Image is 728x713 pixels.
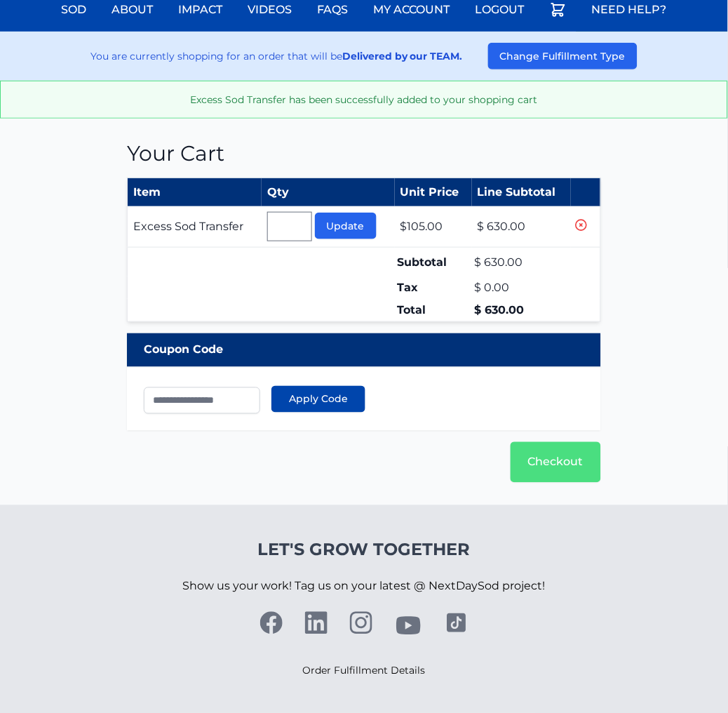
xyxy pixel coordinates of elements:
[128,206,262,248] td: Excess Sod Transfer
[472,248,571,277] td: $ 630.00
[127,141,601,166] h1: Your Cart
[12,93,716,107] p: Excess Sod Transfer has been successfully added to your shopping cart
[395,299,472,322] td: Total
[289,392,348,406] span: Apply Code
[511,442,601,483] a: Checkout
[395,248,472,277] td: Subtotal
[262,178,395,207] th: Qty
[395,276,472,299] td: Tax
[183,561,546,612] p: Show us your work! Tag us on your latest @ NextDaySod project!
[395,178,472,207] th: Unit Price
[128,178,262,207] th: Item
[472,276,571,299] td: $ 0.00
[315,213,377,239] button: Update
[303,665,426,677] a: Order Fulfillment Details
[395,206,472,248] td: $105.00
[342,50,463,62] strong: Delivered by our TEAM.
[488,43,638,69] button: Change Fulfillment Type
[472,178,571,207] th: Line Subtotal
[472,299,571,322] td: $ 630.00
[183,539,546,561] h4: Let's Grow Together
[127,333,601,367] div: Coupon Code
[271,386,365,413] button: Apply Code
[472,206,571,248] td: $ 630.00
